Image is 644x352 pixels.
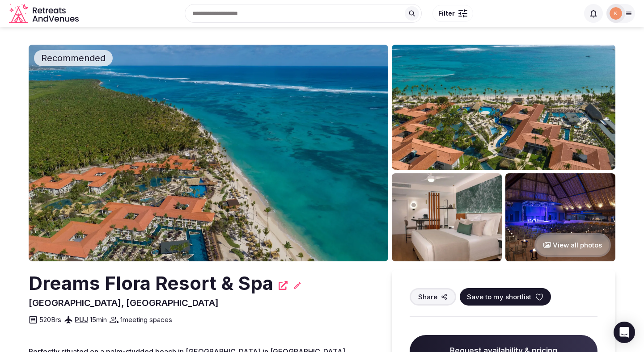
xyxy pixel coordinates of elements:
[34,50,113,66] div: Recommended
[29,45,388,261] img: Venue cover photo
[120,315,172,324] span: 1 meeting spaces
[39,315,61,324] span: 520 Brs
[467,292,531,302] span: Save to my shortlist
[534,233,611,257] button: View all photos
[29,270,273,297] h2: Dreams Flora Resort & Spa
[38,52,109,64] span: Recommended
[392,173,502,261] img: Venue gallery photo
[432,5,473,22] button: Filter
[505,173,615,261] img: Venue gallery photo
[410,288,456,306] button: Share
[75,315,88,324] a: PUJ
[460,288,551,306] button: Save to my shortlist
[610,7,622,20] img: katsabado
[418,292,437,302] span: Share
[392,45,615,170] img: Venue gallery photo
[29,298,219,308] span: [GEOGRAPHIC_DATA], [GEOGRAPHIC_DATA]
[438,9,455,18] span: Filter
[9,4,80,24] svg: Retreats and Venues company logo
[614,322,635,343] div: Open Intercom Messenger
[90,315,107,324] span: 15 min
[9,4,80,24] a: Visit the homepage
